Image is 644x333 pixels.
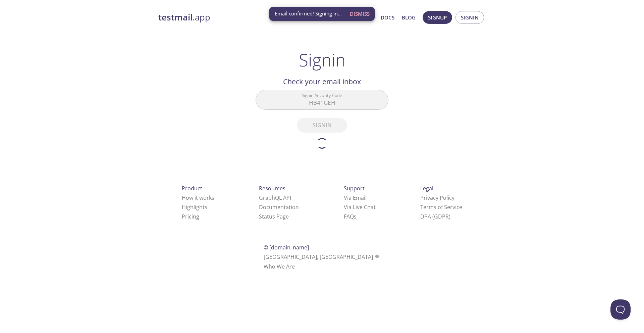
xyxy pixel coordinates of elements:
span: Email confirmed! Signing in... [275,10,342,17]
a: Privacy Policy [420,194,454,201]
a: Terms of Service [420,203,462,211]
a: DPA (GDPR) [420,213,450,220]
a: Via Email [344,194,367,201]
span: Signin [461,13,479,22]
span: Dismiss [350,9,370,18]
a: Who We Are [264,263,295,270]
span: [GEOGRAPHIC_DATA], [GEOGRAPHIC_DATA] [264,253,381,260]
a: testmail.app [158,12,316,23]
a: Documentation [259,203,299,211]
a: Blog [402,13,416,22]
a: Status Page [259,213,289,220]
a: GraphQL API [259,194,291,201]
strong: testmail [158,11,193,23]
span: Support [344,185,365,192]
a: FAQ [344,213,357,220]
a: Highlights [182,203,207,211]
button: Signin [455,11,484,24]
button: Dismiss [347,7,372,20]
span: Product [182,185,202,192]
a: Docs [381,13,394,22]
span: s [354,213,357,220]
span: Signup [428,13,447,22]
h1: Signin [299,50,345,70]
a: How it works [182,194,214,201]
button: Signup [423,11,452,24]
span: © [DOMAIN_NAME] [264,244,309,251]
a: Pricing [182,213,199,220]
iframe: Help Scout Beacon - Open [610,299,631,320]
h2: Check your email inbox [256,76,388,87]
a: Via Live Chat [344,203,376,211]
span: Legal [420,185,433,192]
span: Resources [259,185,285,192]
